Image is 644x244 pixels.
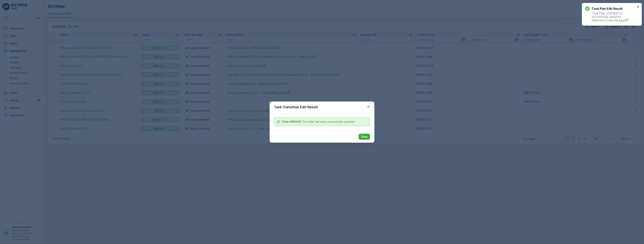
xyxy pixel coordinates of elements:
p: Task Plan 5089882 is successfully updated. [585,12,636,22]
p: Task Transition Edit Result [274,105,318,110]
button: Okay [359,134,370,140]
button: close [637,5,640,9]
p: Okay [361,135,368,139]
a: Click here to see the page [592,18,636,22]
h3: Task Plan Edit Result [592,6,623,11]
b: Order #95046 [282,120,301,123]
span: The order has been successfully updated. [282,120,355,124]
